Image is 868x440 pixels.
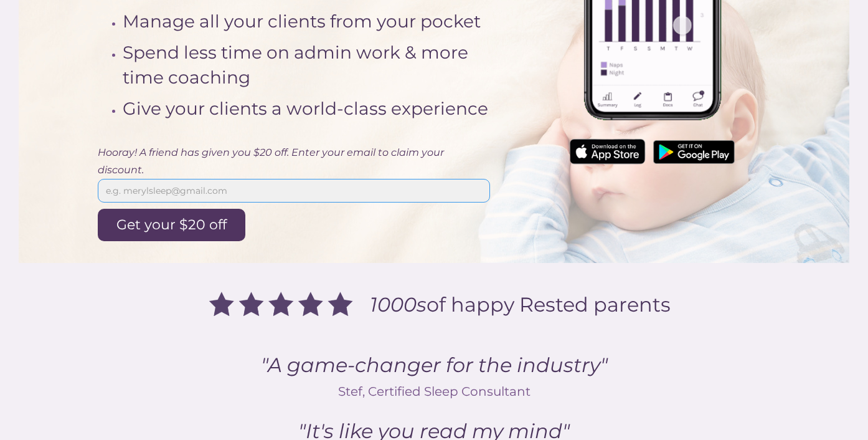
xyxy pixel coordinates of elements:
[123,40,490,90] div: Spend less time on admin work & more time coaching
[123,96,490,121] div: Give your clients a world-class experience
[98,146,444,176] em: Hooray! A friend has given you $20 off. Enter your email to claim your discount.
[261,353,608,377] em: "A game-changer for the industry"
[141,383,727,400] p: Stef, Certified Sleep Consultant
[98,144,490,241] form: Email Form 2
[98,209,245,241] input: Get your $20 off
[364,296,671,313] div: of happy Rested parents
[123,9,490,34] div: Manage all your clients from your pocket
[98,179,490,203] input: e.g. merylsleep@gmail.com
[370,292,427,317] em: 1000s
[197,282,364,328] img: 5 Stars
